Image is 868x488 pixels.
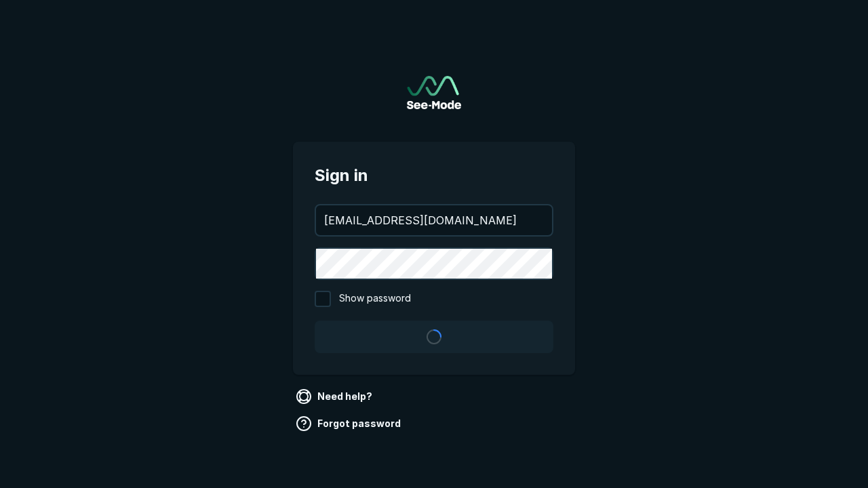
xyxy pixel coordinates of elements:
a: Need help? [293,386,378,407]
a: Forgot password [293,413,406,434]
input: your@email.com [316,205,552,235]
img: See-Mode Logo [407,76,461,109]
a: Go to sign in [407,76,461,109]
span: Sign in [315,163,553,188]
span: Show password [339,291,411,307]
